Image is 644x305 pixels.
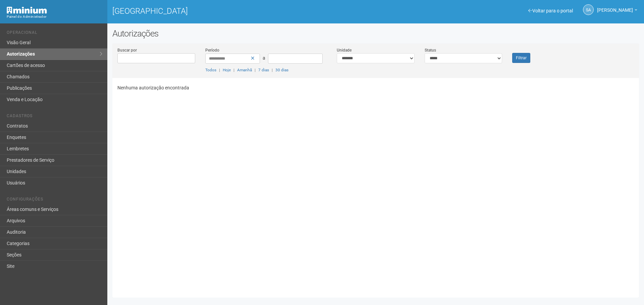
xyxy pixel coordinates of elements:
[7,7,47,14] img: Minium
[597,1,633,13] span: Silvio Anjos
[258,68,269,72] a: 7 dias
[7,113,102,121] li: Cadastros
[263,55,265,61] span: a
[219,68,220,72] span: |
[7,197,102,204] li: Configurações
[117,47,137,53] label: Buscar por
[7,14,102,20] div: Painel do Administrador
[237,68,252,72] a: Amanhã
[275,68,288,72] a: 30 dias
[583,4,594,15] a: SA
[7,30,102,37] li: Operacional
[112,7,371,15] h1: [GEOGRAPHIC_DATA]
[205,68,216,72] a: Todos
[223,68,231,72] a: Hoje
[205,47,219,53] label: Período
[425,47,436,53] label: Status
[597,8,637,14] a: [PERSON_NAME]
[528,8,573,13] a: Voltar para o portal
[512,53,530,63] button: Filtrar
[255,68,256,72] span: |
[233,68,234,72] span: |
[272,68,273,72] span: |
[112,28,639,39] h2: Autorizações
[117,85,634,91] p: Nenhuma autorização encontrada
[337,47,352,53] label: Unidade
